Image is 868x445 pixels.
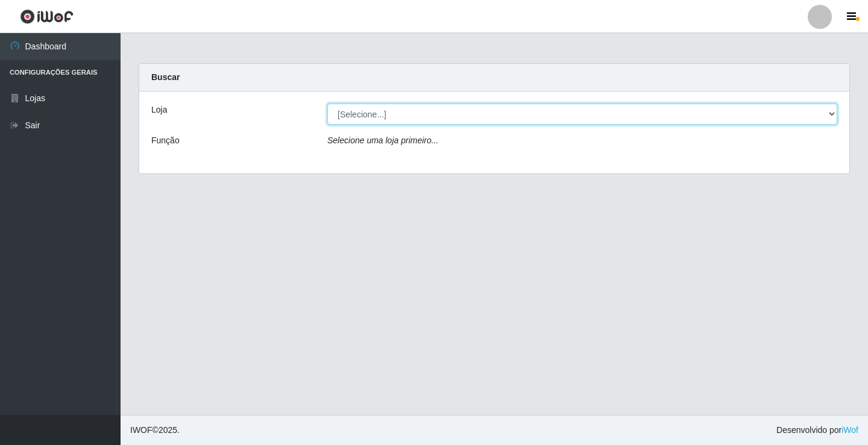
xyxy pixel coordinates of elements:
[327,135,438,145] i: Selecione uma loja primeiro...
[841,425,858,435] a: iWof
[776,424,858,437] span: Desenvolvido por
[151,72,180,82] strong: Buscar
[130,425,153,435] span: IWOF
[151,134,180,147] label: Função
[151,104,167,116] label: Loja
[20,9,74,24] img: CoreUI Logo
[130,424,180,437] span: © 2025 .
